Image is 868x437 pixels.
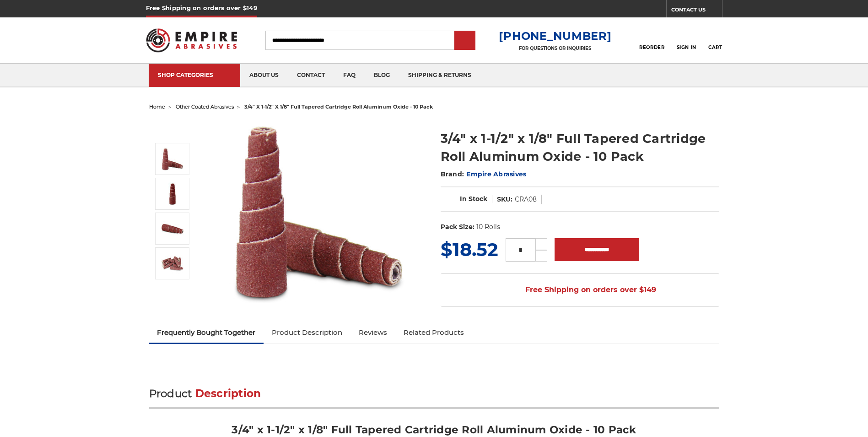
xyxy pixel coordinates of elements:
a: SHOP CATEGORIES [149,64,240,87]
a: blog [365,64,399,87]
a: Reviews [350,322,395,343]
dd: 10 Rolls [476,222,500,232]
a: home [149,104,165,110]
img: Cartridge Roll 3/4" x 1-1/2" x 1/8" Tapered [227,120,410,303]
a: Empire Abrasives [466,170,526,178]
a: Product Description [264,322,350,343]
img: Cartridge Roll 3/4" x 1-1/2" x 1/8" Tapered A/O [161,252,184,275]
a: Cart [708,30,722,50]
span: Sign In [677,44,696,50]
span: Product [149,387,192,400]
a: about us [240,64,288,87]
img: Cartridge Roll 3/4" x 1-1/2" x 1/8" Tapered Aluminum Oxide [161,217,184,240]
a: faq [334,64,365,87]
a: other coated abrasives [176,104,234,110]
p: FOR QUESTIONS OR INQUIRIES [499,45,611,51]
a: Frequently Bought Together [149,322,264,343]
h1: 3/4" x 1-1/2" x 1/8" Full Tapered Cartridge Roll Aluminum Oxide - 10 Pack [441,130,719,165]
a: Reorder [639,30,664,50]
span: $18.52 [441,238,498,261]
span: Reorder [639,44,664,50]
dd: CRA08 [515,195,537,204]
span: Description [195,387,261,400]
a: [PHONE_NUMBER] [499,29,611,43]
a: Related Products [395,322,472,343]
img: Empire Abrasives [146,22,237,58]
span: 3/4" x 1-1/2" x 1/8" full tapered cartridge roll aluminum oxide - 10 pack [244,104,433,110]
img: Cartridge Roll 3/4" x 1-1/2" x 1/8" Tapered [161,147,184,170]
a: shipping & returns [399,64,480,87]
div: SHOP CATEGORIES [158,71,231,78]
img: Tapered Cartridge Roll 3/4" x 1-1/2" x 1/8" [161,182,184,205]
input: Submit [456,32,474,50]
span: Brand: [441,170,464,178]
dt: SKU: [497,195,512,204]
span: In Stock [460,195,487,203]
span: Free Shipping on orders over $149 [503,281,656,299]
dt: Pack Size: [441,222,474,232]
a: contact [288,64,334,87]
a: CONTACT US [671,5,722,17]
span: Cart [708,44,722,50]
